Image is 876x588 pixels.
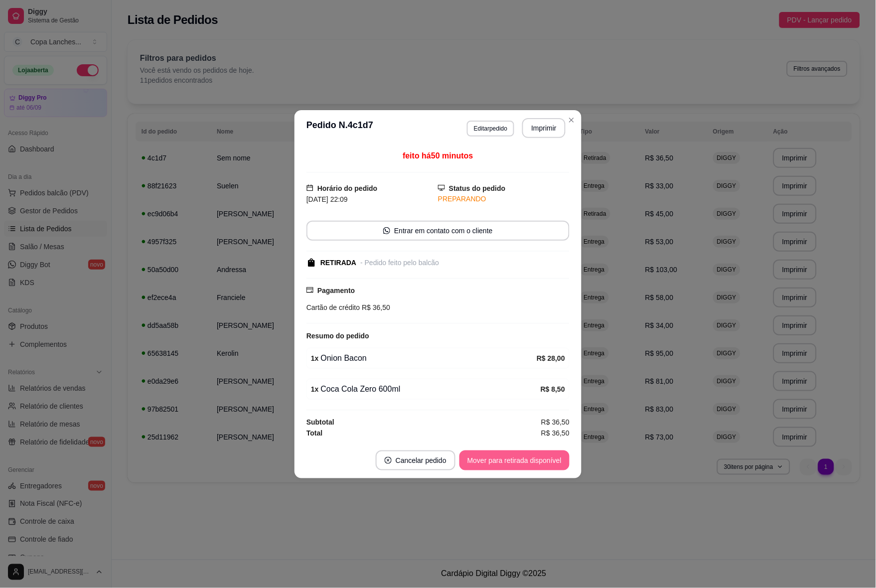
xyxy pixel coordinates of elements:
strong: R$ 8,50 [541,385,565,393]
button: Editarpedido [467,121,514,137]
div: - Pedido feito pelo balcão [360,258,439,268]
div: PREPARANDO [438,194,570,204]
button: Imprimir [522,118,566,138]
span: R$ 36,50 [541,428,570,439]
div: Onion Bacon [311,352,537,364]
span: credit-card [306,287,313,294]
strong: 1 x [311,385,319,393]
span: R$ 36,50 [541,417,570,428]
span: feito há 50 minutos [403,151,473,160]
h3: Pedido N. 4c1d7 [306,118,373,138]
div: RETIRADA [320,258,356,268]
strong: 1 x [311,354,319,362]
span: [DATE] 22:09 [306,195,348,203]
strong: R$ 28,00 [537,354,565,362]
strong: Subtotal [306,418,334,426]
strong: Resumo do pedido [306,332,369,340]
button: Mover para retirada disponível [459,450,570,470]
span: whats-app [383,227,390,234]
strong: Pagamento [317,287,355,294]
span: calendar [306,184,313,191]
strong: Horário do pedido [317,184,378,192]
span: desktop [438,184,445,191]
span: R$ 36,50 [360,303,390,311]
button: close-circleCancelar pedido [376,450,455,470]
button: Close [564,112,580,128]
span: close-circle [385,457,392,464]
span: Cartão de crédito [306,303,360,311]
strong: Total [306,429,322,437]
strong: Status do pedido [449,184,506,192]
div: Coca Cola Zero 600ml [311,383,541,395]
button: whats-appEntrar em contato com o cliente [306,221,570,241]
